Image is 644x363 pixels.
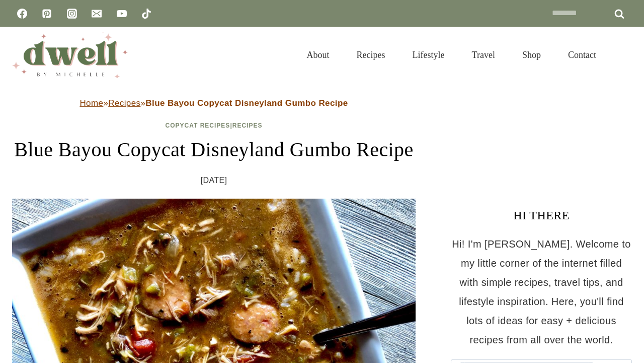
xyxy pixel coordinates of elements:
a: Shop [509,37,554,73]
a: Copycat Recipes [166,122,230,129]
h1: Blue Bayou Copycat Disneyland Gumbo Recipe [12,135,416,165]
a: Recipes [232,122,263,129]
a: Recipes [343,37,399,73]
a: TikTok [136,4,156,24]
span: | [166,122,263,129]
strong: Blue Bayou Copycat Disneyland Gumbo Recipe [145,98,348,108]
a: About [293,37,343,73]
a: Travel [458,37,509,73]
p: Hi! I'm [PERSON_NAME]. Welcome to my little corner of the internet filled with simple recipes, tr... [451,234,632,349]
button: View Search Form [615,46,632,64]
time: [DATE] [201,173,227,188]
a: Home [79,98,103,108]
a: YouTube [112,4,132,24]
a: Lifestyle [399,37,458,73]
a: Email [87,4,107,24]
a: Pinterest [37,4,57,24]
span: » » [79,98,348,108]
h3: HI THERE [451,206,632,224]
a: Recipes [108,98,140,108]
a: Instagram [62,4,82,24]
a: Contact [554,37,610,73]
img: DWELL by michelle [12,32,128,78]
a: Facebook [12,4,32,24]
nav: Primary Navigation [293,37,610,73]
